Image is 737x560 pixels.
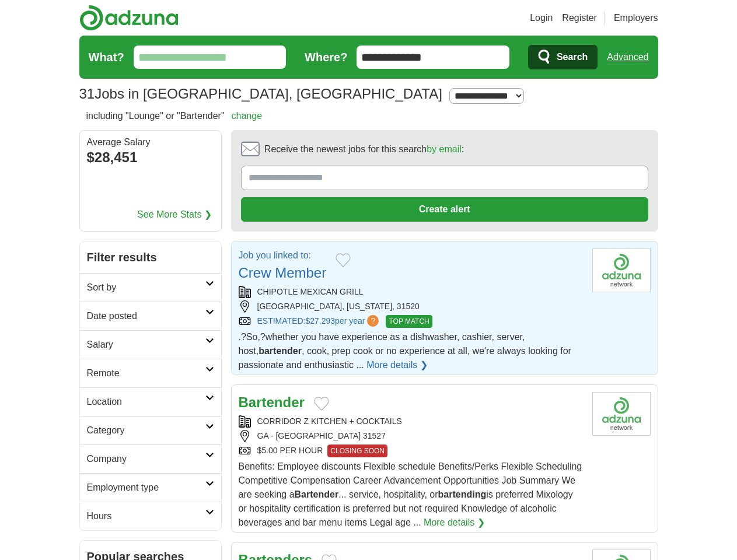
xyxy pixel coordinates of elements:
h2: Hours [87,509,205,523]
a: See More Stats ❯ [137,208,212,222]
div: $28,451 [87,147,214,168]
a: Date posted [80,302,221,330]
h2: Sort by [87,281,205,295]
button: Search [528,45,598,69]
button: Create alert [241,197,648,222]
a: Bartender [239,394,305,410]
label: Where? [305,48,347,66]
h2: including "Lounge" or "Bartender" [86,109,263,123]
h2: Company [87,452,205,466]
h2: Employment type [87,481,205,495]
span: Search [557,45,588,69]
a: Crew Member [239,265,327,281]
a: Hours [80,502,221,530]
span: 31 [79,83,95,104]
span: CLOSING SOON [327,444,387,457]
a: Remote [80,359,221,387]
a: Sort by [80,273,221,302]
span: .?So,?whether you have experience as a dishwasher, cashier, server, host, , cook, prep cook or no... [239,332,571,370]
a: change [232,111,263,121]
div: CORRIDOR Z KITCHEN + COCKTAILS [239,415,583,428]
a: Location [80,387,221,416]
a: Employment type [80,473,221,502]
h2: Salary [87,338,205,352]
img: Company logo [592,249,651,292]
a: Category [80,416,221,444]
strong: bartending [438,489,487,499]
span: TOP MATCH [386,315,432,328]
a: Register [562,11,597,25]
a: Advanced [607,45,648,69]
strong: bartender [259,346,302,356]
a: Salary [80,330,221,359]
h2: Remote [87,366,205,380]
span: Benefits: Employee discounts Flexible schedule Benefits/Perks Flexible Scheduling Competitive Com... [239,461,582,527]
a: Login [530,11,553,25]
div: Average Salary [87,138,214,147]
button: Add to favorite jobs [336,253,351,267]
a: Employers [614,11,658,25]
img: Adzuna logo [79,5,179,31]
h2: Filter results [80,242,221,273]
span: Receive the newest jobs for this search : [264,142,464,156]
h1: Jobs in [GEOGRAPHIC_DATA], [GEOGRAPHIC_DATA] [79,86,442,101]
span: $27,293 [305,316,335,325]
h2: Date posted [87,309,205,323]
a: More details ❯ [366,358,428,372]
img: Company logo [592,392,651,436]
button: Add to favorite jobs [314,397,329,411]
div: $5.00 PER HOUR [239,444,583,457]
p: Job you linked to: [239,249,327,262]
div: GA - [GEOGRAPHIC_DATA] 31527 [239,430,583,442]
label: What? [89,48,124,66]
span: ? [367,315,379,327]
div: CHIPOTLE MEXICAN GRILL [239,286,583,298]
h2: Location [87,395,205,409]
a: by email [427,144,462,154]
a: Company [80,444,221,473]
a: More details ❯ [424,516,485,530]
div: [GEOGRAPHIC_DATA], [US_STATE], 31520 [239,300,583,313]
strong: Bartender [295,489,339,499]
a: ESTIMATED:$27,293per year? [257,315,382,328]
h2: Category [87,423,205,437]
